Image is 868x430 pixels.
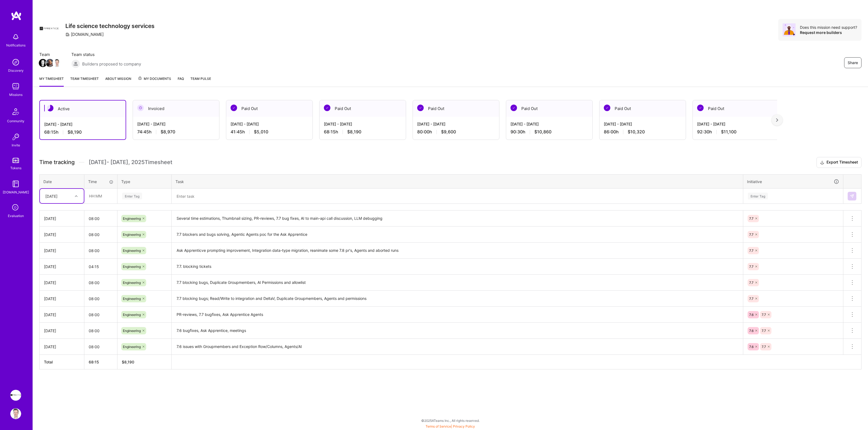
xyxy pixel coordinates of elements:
span: Engineering [123,345,141,349]
span: $11,100 [721,129,736,135]
div: [DATE] [44,216,80,221]
div: [DATE] - [DATE] [604,121,681,127]
i: icon Download [820,160,824,165]
span: | [426,424,475,428]
a: Privacy Policy [453,424,475,428]
div: 90:30 h [510,129,588,135]
a: FAQ [178,76,184,87]
span: $9,600 [441,129,456,135]
span: $10,320 [628,129,645,135]
a: Terms of Service [426,424,451,428]
a: Team Member Avatar [53,58,60,68]
div: [DATE] [44,264,80,269]
img: Paid Out [231,105,237,111]
span: $8,190 [347,129,361,135]
img: Submit [850,194,854,198]
input: HH:MM [84,291,117,306]
textarea: 7.7 blockers and bugs solving, Agentic Agents poc for the Ask Apprentice [172,227,742,242]
span: $ 8,190 [122,360,134,364]
img: discovery [10,57,21,68]
a: Team Pulse [190,76,211,87]
span: Engineering [123,281,141,285]
img: Active [47,105,53,111]
img: right [776,118,778,122]
span: Team [39,52,60,57]
div: [DATE] - [DATE] [324,121,401,127]
span: Engineering [123,313,141,317]
div: [DATE] - [DATE] [417,121,495,127]
a: User Avatar [9,408,23,419]
div: © 2025 ATeams Inc., All rights reserved. [33,414,868,427]
img: Paid Out [324,105,330,111]
img: Community [9,105,22,118]
div: Enter Tag [748,192,768,200]
input: HH:MM [85,189,117,203]
span: Engineering [123,216,141,221]
div: 68:15 h [44,129,121,135]
span: $10,860 [534,129,551,135]
span: $8,190 [68,129,82,135]
a: Apprentice: Life science technology services [9,390,23,401]
div: [DATE] - [DATE] [44,121,121,127]
th: Total [40,355,84,369]
span: $5,010 [254,129,268,135]
img: Paid Out [697,105,704,111]
input: HH:MM [84,227,117,242]
div: [DATE] [45,193,58,199]
img: tokens [12,158,19,163]
span: Share [848,60,858,65]
textarea: 7.6 issues with Groupmembers and Exception Row/Columns, Agents/AI [172,339,742,354]
h3: Life science technology services [65,23,155,29]
button: Export Timesheet [816,157,861,168]
span: Engineering [123,329,141,333]
div: [DATE] [44,280,80,285]
img: Avatar [783,23,796,36]
div: [DATE] [44,296,80,302]
textarea: Several time estimations, Thumbnail sizing, PR-reviews, 7.7 bug fixes, AI to main-api call discus... [172,211,742,226]
img: Invite [10,131,21,142]
div: 68:15 h [324,129,401,135]
span: Engineering [123,233,141,237]
img: Company Logo [39,19,59,39]
div: Does this mission need support? [800,25,857,30]
a: Team Member Avatar [39,58,46,68]
div: Paid Out [599,100,686,117]
input: HH:MM [84,340,117,354]
img: User Avatar [10,408,21,419]
span: Engineering [123,297,141,301]
i: icon CompanyGray [65,32,70,37]
img: logo [11,11,22,21]
div: Invite [12,142,20,148]
div: 80:00 h [417,129,495,135]
div: [DOMAIN_NAME] [3,189,29,195]
div: [DATE] - [DATE] [231,121,308,127]
textarea: 7.7. blocking tickets [172,259,742,274]
span: 7.6 [749,329,754,333]
div: Paid Out [320,100,406,117]
th: Task [172,174,743,189]
a: Team timesheet [70,76,99,87]
span: [DATE] - [DATE] , 2025 Timesheet [89,159,172,166]
th: Date [40,174,84,189]
div: Enter Tag [122,192,142,200]
div: Time [88,179,113,184]
a: My timesheet [39,76,64,87]
div: [DATE] [44,248,80,253]
span: Builders proposed to company [82,61,141,67]
div: Evaluation [8,213,24,219]
img: bell [10,32,21,42]
span: 7.7 [762,329,766,333]
img: Team Member Avatar [46,59,54,67]
th: Type [117,174,172,189]
span: 7.7 [762,313,766,317]
a: My Documents [138,76,171,87]
button: Share [844,57,861,68]
div: 92:30 h [697,129,775,135]
div: Request more builders [800,30,857,35]
div: 41:45 h [231,129,308,135]
img: Invoiced [137,105,144,111]
div: 74:45 h [137,129,215,135]
i: icon SelectionTeam [11,203,21,213]
input: HH:MM [84,324,117,338]
div: [DATE] - [DATE] [697,121,775,127]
